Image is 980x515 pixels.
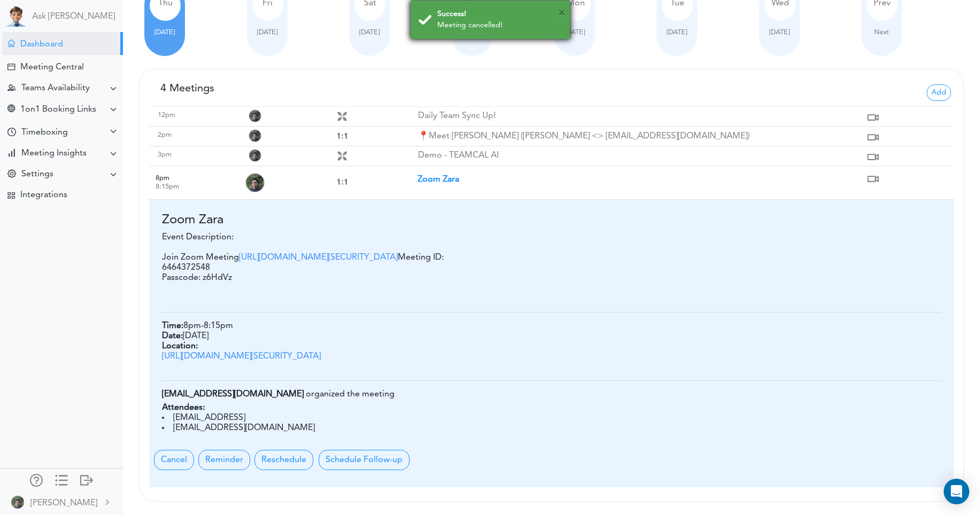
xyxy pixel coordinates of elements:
[158,112,175,119] span: 12pm
[1,490,122,514] a: [PERSON_NAME]
[162,322,183,330] b: Time:
[20,40,63,50] div: Dashboard
[162,213,941,228] h4: Zoom Zara
[306,390,395,399] span: organized the meeting
[21,128,68,138] div: Timeboxing
[254,450,313,470] button: Reschedule
[245,173,265,192] img: Organizer Lanhui Chen
[204,322,233,330] span: 8:15pm
[55,474,68,489] a: Change side menu
[437,20,562,31] div: Meeting cancelled!
[944,479,969,504] div: Open Intercom Messenger
[418,175,459,184] strong: Zoom Zara
[7,40,15,47] div: Meeting Dashboard
[30,474,43,489] a: Manage Members and Externals
[249,149,261,162] img: Organizer Raj Lal
[7,105,15,115] div: Share Meeting Link
[21,83,90,93] div: Teams Availability
[927,84,951,101] span: Add Calendar
[149,200,954,487] div: -
[162,413,941,423] li: [EMAIL_ADDRESS]
[7,128,16,138] div: Time Your Goals
[865,109,882,126] img: https://us06web.zoom.us/j/6503929270?pwd=ib5uQR2S3FCPJwbgPwoLAQZUDK0A5A.1
[337,111,348,122] img: All Hands meeting with 10 attendees bhavi@teamcalendar.aihitashamehta.design@gmail.com,jagik22@gm...
[20,190,67,200] div: Integrations
[160,83,214,94] span: 4 Meetings
[162,253,483,283] div: Join Zoom Meeting Meeting ID: 6464372548 Passcode: z6HdVz
[21,149,87,159] div: Meeting Insights
[865,129,882,146] img: https://us05web.zoom.us/j/6464372548?pwd=ca8Z2vM5h6vYEHJWy2vvWjgbJXqC1p.1
[437,9,562,20] div: Success!
[865,149,882,166] img: https://us06web.zoom.us/j/6503929270?pwd=ib5uQR2S3FCPJwbgPwoLAQZUDK0A5A.1
[158,131,172,138] span: 2pm
[239,253,398,262] a: [URL][DOMAIN_NAME][SECURITY_DATA]
[418,111,865,121] p: Daily Team Sync Up!
[198,450,250,470] span: Send a Reminder Message
[335,128,350,143] img: One on one with lanhuichen001@gmail.com
[80,474,93,485] div: Log out
[249,110,261,122] img: Organizer Raj Lal
[7,63,15,71] div: Create Meeting
[158,151,172,158] span: 3pm
[162,332,183,340] b: Date:
[183,322,201,330] span: 8pm
[162,423,941,433] li: [EMAIL_ADDRESS][DOMAIN_NAME]
[335,174,350,189] img: One on one with raj@teamcalendar.ai
[162,403,205,412] b: Attendees:
[7,192,15,199] div: TEAMCAL AI Workflow Apps
[20,105,96,115] div: 1on1 Booking Links
[154,450,194,470] span: Cancel Meeting
[319,450,410,470] button: Schedule Follow-up
[418,151,865,161] p: Demo - TEAMCAL AI
[249,129,261,142] img: Organizer Lanhui Chen
[418,130,865,142] p: 📍Meet [PERSON_NAME] ([PERSON_NAME] <> [EMAIL_ADDRESS][DOMAIN_NAME])
[865,170,882,188] img: https://us05web.zoom.us/j/6464372548?pwd=ca8Z2vM5h6vYEHJWy2vvWjgbJXqC1p.1
[11,496,24,509] img: 9k=
[156,183,179,190] small: 8:15pm
[927,87,951,96] a: Add
[162,232,941,243] div: Event Description:
[162,341,941,352] b: Location:
[21,169,53,180] div: Settings
[558,5,565,21] button: ×
[156,175,169,182] span: 8pm
[162,352,321,361] a: [URL][DOMAIN_NAME][SECURITY_DATA]
[30,474,43,485] div: Manage Members and Externals
[183,332,209,340] span: [DATE]
[162,390,304,399] span: [EMAIL_ADDRESS][DOMAIN_NAME]
[20,63,84,73] div: Meeting Central
[30,497,97,510] div: [PERSON_NAME]
[337,151,348,161] img: All Hands meeting with 10 attendees bhavi@teamcalendar.aihitashamehta.design@gmail.com,jagik22@gm...
[55,474,68,485] div: Show only icons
